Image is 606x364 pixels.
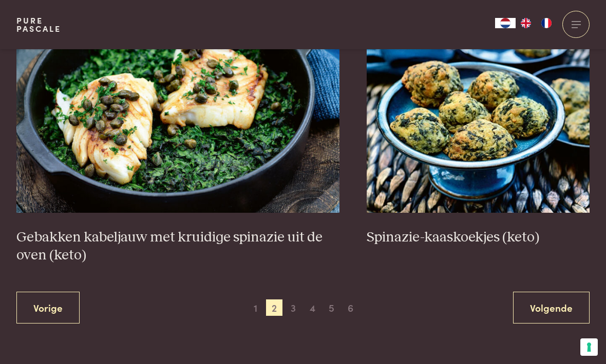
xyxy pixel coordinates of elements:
[16,292,80,324] a: Vorige
[367,8,590,247] a: Spinazie-kaaskoekjes (keto) Spinazie-kaaskoekjes (keto)
[343,299,359,316] span: 6
[305,299,321,316] span: 4
[495,18,516,28] a: NL
[495,18,557,28] aside: Language selected: Nederlands
[495,18,516,28] div: Language
[580,338,598,356] button: Uw voorkeuren voor toestemming voor trackingtechnologieën
[16,8,339,213] img: Gebakken kabeljauw met kruidige spinazie uit de oven (keto)
[266,299,282,316] span: 2
[16,229,339,264] h3: Gebakken kabeljauw met kruidige spinazie uit de oven (keto)
[367,229,590,247] h3: Spinazie-kaaskoekjes (keto)
[516,18,536,28] a: EN
[367,8,590,213] img: Spinazie-kaaskoekjes (keto)
[247,299,263,316] span: 1
[516,18,557,28] ul: Language list
[285,299,301,316] span: 3
[16,8,339,265] a: Gebakken kabeljauw met kruidige spinazie uit de oven (keto) Gebakken kabeljauw met kruidige spina...
[513,292,590,324] a: Volgende
[324,299,340,316] span: 5
[536,18,557,28] a: FR
[16,16,61,33] a: PurePascale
